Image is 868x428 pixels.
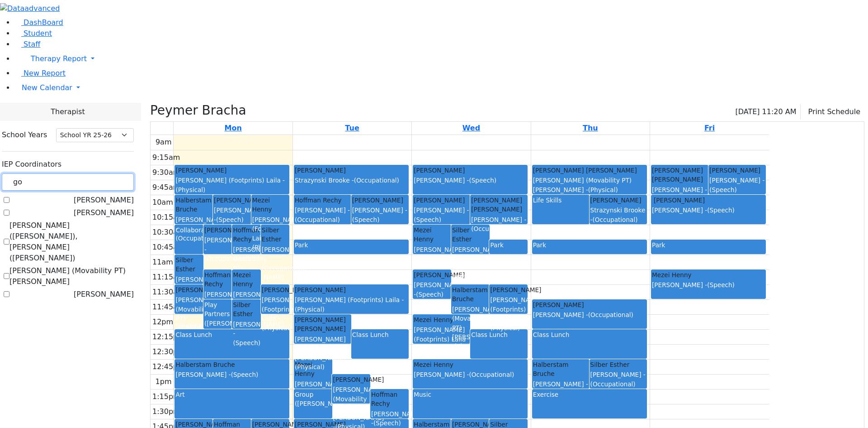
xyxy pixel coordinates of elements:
div: 10am [151,197,175,208]
span: (Physical) [252,244,282,251]
span: (Speech) [707,207,735,214]
div: [PERSON_NAME] [175,285,202,294]
a: September 18, 2025 [581,122,600,135]
span: (Occupational) [590,380,636,388]
div: Hoffman Rechy [371,390,408,409]
div: 12:30pm [151,346,187,357]
span: (Physical) [175,186,205,193]
div: 11:15am [151,272,187,283]
div: Hoffman Rechy [295,196,350,205]
div: Park [490,240,527,250]
a: September 15, 2025 [223,122,244,135]
div: [PERSON_NAME] - [652,280,765,289]
div: 1pm [154,376,174,387]
a: Student [14,29,52,38]
div: [PERSON_NAME] [709,166,765,175]
span: (Speech) [469,177,496,184]
span: (Occupational) [471,225,516,232]
span: Student [24,29,52,38]
span: (Occupational) [588,311,633,318]
div: Silber Esther [590,360,646,369]
span: DashBoard [24,18,63,27]
div: [PERSON_NAME] (Movability PT) [PERSON_NAME] - [175,275,202,330]
div: [PERSON_NAME] - [414,370,527,379]
div: [PERSON_NAME] - [414,206,469,224]
div: [PERSON_NAME] - [295,380,331,398]
div: [PERSON_NAME] (Movability PT) [PERSON_NAME] - [452,245,489,291]
span: (Occupational) [262,264,307,272]
div: 12:15pm [151,332,187,342]
div: Mezei Henny [414,315,469,324]
a: DashBoard [14,18,63,27]
a: Therapy Report [14,50,868,68]
span: (Physical) [454,342,484,350]
span: (Speech) [216,216,244,223]
span: Staff [24,40,40,48]
div: Halberstam Bruche [452,285,489,304]
div: [PERSON_NAME] - [204,290,231,317]
div: [PERSON_NAME] (Movability PT) [PERSON_NAME] - [233,245,259,300]
div: Park [533,240,646,250]
label: IEP Coordinators [2,159,61,170]
label: [PERSON_NAME] [74,195,134,206]
span: (Speech) [233,339,260,346]
div: Hoffman Rechy [204,270,231,289]
span: (Physical) [454,283,484,290]
div: [PERSON_NAME] [590,196,646,205]
span: Therapy Report [31,54,87,63]
div: Class Lunch [471,330,527,339]
div: [PERSON_NAME] [PERSON_NAME] [295,315,350,334]
div: ([PERSON_NAME]) [204,319,231,328]
span: (Speech) [414,216,441,223]
div: [PERSON_NAME] - [590,370,646,389]
div: [PERSON_NAME] [262,285,288,294]
div: [PERSON_NAME] - [533,380,589,398]
span: (Physical) [295,363,325,370]
div: Group [295,390,331,399]
span: (Physical) [490,324,520,332]
span: (Speech) [416,291,443,298]
div: [PERSON_NAME] [414,166,527,175]
label: [PERSON_NAME] [74,289,134,300]
div: Art [175,390,288,399]
div: Park [652,240,765,250]
div: [PERSON_NAME] - [709,176,765,194]
div: [PERSON_NAME] [204,226,231,235]
div: 11am [151,257,175,268]
div: [PERSON_NAME] [414,196,469,205]
div: [PERSON_NAME] [490,285,527,294]
div: [PERSON_NAME] [333,375,369,384]
span: (Speech) [231,371,259,378]
div: Park [295,240,408,250]
div: [PERSON_NAME] [PERSON_NAME] [533,166,646,175]
div: [PERSON_NAME] - [352,206,408,224]
div: [PERSON_NAME] - [233,290,259,317]
div: Silber Esther [175,255,202,274]
div: Class Lunch [352,330,408,339]
input: Search [2,173,134,191]
div: Silber Esther [452,226,489,244]
div: Hoffman Rechy [233,226,259,244]
span: (Physical) [295,306,325,313]
div: [PERSON_NAME] - [414,280,450,299]
div: [PERSON_NAME] [295,166,408,175]
span: (Physical) [262,324,292,332]
div: Mezei Henny [233,270,259,289]
span: (Speech) [416,255,443,262]
div: 12pm [151,317,175,327]
div: [PERSON_NAME] - [204,236,231,263]
div: 1:15pm [151,391,182,402]
div: Life Skills [533,196,589,205]
div: Halberstam Bruche [175,360,288,369]
div: ([PERSON_NAME]) [295,399,331,408]
div: [PERSON_NAME] [295,285,408,294]
div: [PERSON_NAME] - [471,215,527,234]
div: Mezei Henny [252,196,289,214]
div: 9am [154,137,174,148]
div: 12:45pm [151,361,187,372]
div: [PERSON_NAME] - [175,370,288,379]
div: [PERSON_NAME] - [414,245,450,264]
span: (Speech) [707,281,735,289]
span: (Occupational) [175,235,221,242]
div: [PERSON_NAME] (Movability PT) [PERSON_NAME] - [452,305,489,351]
